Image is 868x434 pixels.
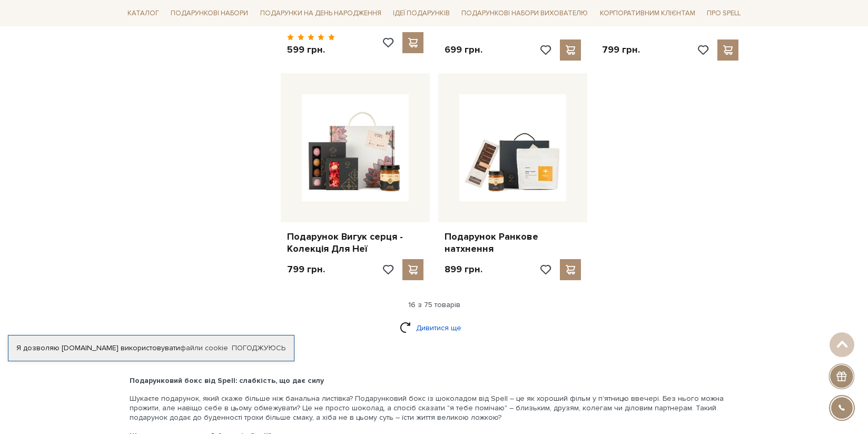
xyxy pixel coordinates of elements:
[602,44,640,56] p: 799 грн.
[130,394,738,423] p: Шукаєте подарунок, який скаже більше ніж банальна листівка? Подарунковий бокс із шоколадом від Sp...
[256,5,386,22] a: Подарунки на День народження
[445,263,482,275] p: 899 грн.
[130,376,324,385] b: Подарунковий бокс від Spell: слабкість, що дає силу
[287,231,423,255] a: Подарунок Вигук серця - Колекція Для Неї
[180,343,228,352] a: файли cookie
[400,319,468,337] a: Дивитися ще
[123,5,163,22] a: Каталог
[389,5,454,22] a: Ідеї подарунків
[287,263,325,275] p: 799 грн.
[287,44,335,56] p: 599 грн.
[8,343,294,353] div: Я дозволяю [DOMAIN_NAME] використовувати
[457,4,592,22] a: Подарункові набори вихователю
[232,343,285,353] a: Погоджуюсь
[166,5,252,22] a: Подарункові набори
[445,44,482,56] p: 699 грн.
[445,231,581,255] a: Подарунок Ранкове натхнення
[703,5,745,22] a: Про Spell
[596,4,699,22] a: Корпоративним клієнтам
[119,300,749,310] div: 16 з 75 товарів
